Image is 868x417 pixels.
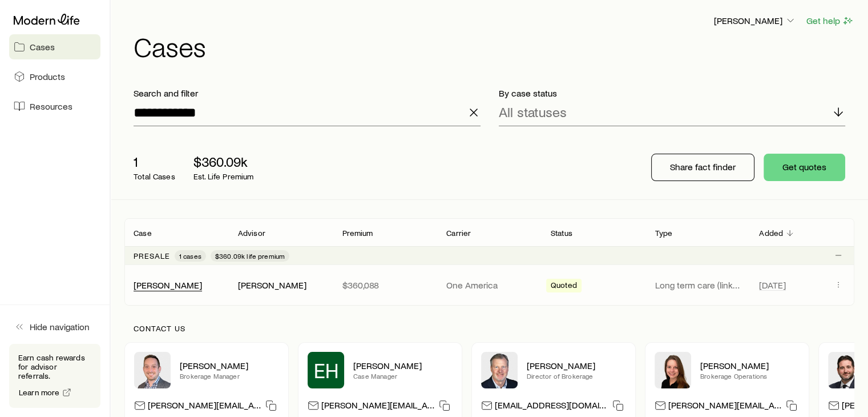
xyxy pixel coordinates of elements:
div: Client cases [124,218,854,306]
span: $360.09k life premium [215,251,285,260]
p: Status [551,228,572,238]
button: Get quotes [764,154,845,181]
div: Earn cash rewards for advisor referrals.Learn more [9,344,100,408]
button: [PERSON_NAME] [713,14,797,28]
p: Long term care (linked benefit) [655,279,741,291]
p: [PERSON_NAME] [714,15,796,26]
p: [PERSON_NAME] [353,360,453,371]
p: [PERSON_NAME] [700,360,800,371]
span: Products [30,71,65,82]
p: [PERSON_NAME] [180,360,279,371]
p: Premium [342,228,373,238]
p: $360.09k [193,154,254,170]
p: Director of Brokerage [527,371,626,380]
p: Contact us [134,324,845,333]
span: Hide navigation [30,321,90,332]
p: Presale [134,251,170,260]
span: Quoted [551,280,577,292]
p: Est. Life Premium [193,172,254,181]
h1: Cases [134,33,854,60]
span: EH [314,359,338,382]
p: Case Manager [353,371,453,380]
span: Cases [30,41,55,53]
p: [PERSON_NAME][EMAIL_ADDRESS][DOMAIN_NAME] [148,399,261,415]
p: [PERSON_NAME][EMAIL_ADDRESS][DOMAIN_NAME] [321,399,434,415]
p: Added [759,228,783,238]
img: Trey Wall [481,352,518,388]
p: [PERSON_NAME] [527,360,626,371]
p: One America [446,279,532,291]
span: [DATE] [759,279,786,291]
p: Brokerage Manager [180,371,279,380]
p: Carrier [446,228,471,238]
a: [PERSON_NAME] [134,279,202,290]
p: Case [134,228,152,238]
p: Search and filter [134,87,481,99]
p: [PERSON_NAME][EMAIL_ADDRESS][DOMAIN_NAME] [668,399,781,415]
p: Advisor [238,228,265,238]
p: 1 [134,154,175,170]
p: Type [655,228,673,238]
p: $360,088 [342,279,428,291]
p: Earn cash rewards for advisor referrals. [18,353,91,380]
p: [EMAIL_ADDRESS][DOMAIN_NAME] [495,399,608,415]
a: Products [9,64,100,89]
p: By case status [499,87,846,99]
span: Learn more [19,388,60,396]
p: Share fact finder [670,161,736,173]
button: Hide navigation [9,314,100,339]
div: [PERSON_NAME] [134,279,202,291]
a: Resources [9,94,100,119]
a: Cases [9,34,100,59]
button: Share fact finder [651,154,754,181]
img: Brandon Parry [134,352,171,388]
button: Get help [806,14,854,27]
span: Resources [30,101,72,112]
span: 1 cases [179,251,201,260]
p: Total Cases [134,172,175,181]
div: [PERSON_NAME] [238,279,306,291]
p: All statuses [499,104,567,120]
img: Bryan Simmons [828,352,865,388]
p: Brokerage Operations [700,371,800,380]
img: Ellen Wall [655,352,691,388]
